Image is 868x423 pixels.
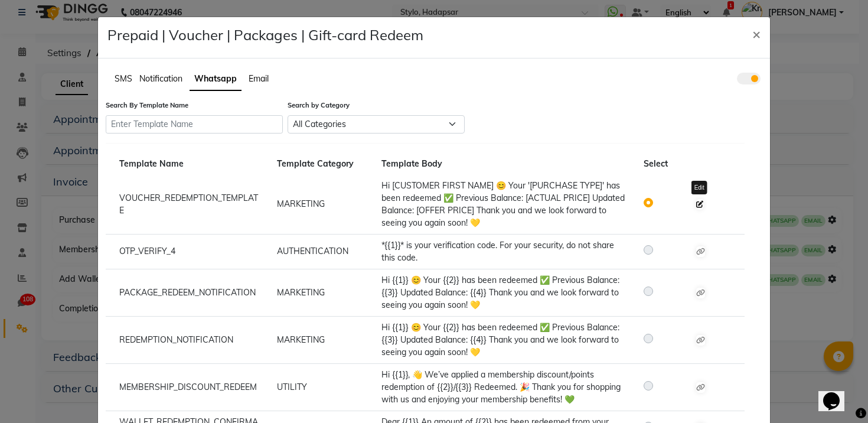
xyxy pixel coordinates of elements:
[743,17,770,50] button: ×
[818,376,856,411] iframe: chat widget
[119,334,233,345] span: REDEMPTION_NOTIFICATION
[277,287,325,298] span: MARKETING
[277,334,325,345] span: MARKETING
[249,73,269,84] span: Email
[194,73,237,84] span: Whatsapp
[119,382,257,392] span: MEMBERSHIP_DISCOUNT_REDEEM
[381,180,625,228] span: Hi [CUSTOMER FIRST NAME] 😊 Your '[PURCHASE TYPE]' has been redeemed ✅ Previous Balance: [ACTUAL P...
[381,322,619,357] span: Hi {{1}} 😊 Your {{2}} has been redeemed ✅ Previous Balance: {{3}} Updated Balance: {{4}} Thank yo...
[110,158,268,170] div: Template Name
[381,369,621,405] span: Hi {{1}}, 👋 We’ve applied a membership discount/points redemption of {{2}}/{{3}} Redeemed. 🎉 Than...
[691,181,707,194] div: Edit
[119,193,258,216] span: VOUCHER_REDEMPTION_TEMPLATE
[106,100,283,110] label: Search By Template Name
[139,73,182,84] span: Notification
[277,382,307,392] span: UTILITY
[119,287,256,298] span: PACKAGE_REDEEM_NOTIFICATION
[119,246,175,256] span: OTP_VERIFY_4
[277,246,348,256] span: AUTHENTICATION
[373,158,635,170] div: Template Body
[635,158,687,170] div: Select
[381,240,614,263] span: *{{1}}* is your verification code. For your security, do not share this code.
[107,27,423,44] h4: Prepaid | Voucher | Packages | Gift-card Redeem
[115,73,132,84] span: SMS
[288,100,465,110] label: Search by Category
[277,199,325,209] span: MARKETING
[268,158,373,170] div: Template Category
[752,25,761,43] span: ×
[106,115,283,134] input: Enter Template Name
[381,275,619,310] span: Hi {{1}} 😊 Your {{2}} has been redeemed ✅ Previous Balance: {{3}} Updated Balance: {{4}} Thank yo...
